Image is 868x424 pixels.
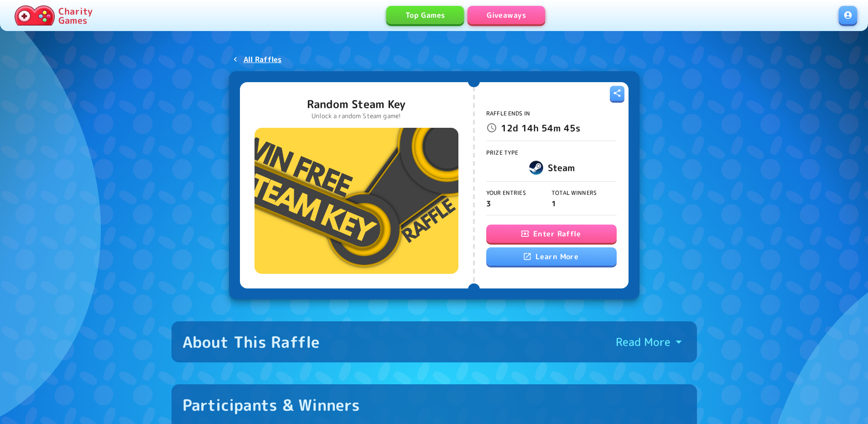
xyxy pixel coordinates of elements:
p: Unlock a random Steam game! [307,111,405,120]
span: Raffle Ends In [486,110,530,117]
a: Giveaways [468,6,545,24]
a: Charity Games [11,4,96,27]
div: About This Raffle [182,332,320,351]
span: Prize Type [486,149,519,157]
a: All Raffles [229,51,286,68]
a: Top Games [386,6,464,24]
p: 12d 14h 54m 45s [501,120,580,135]
a: Learn More [486,247,617,266]
p: Charity Games [58,6,93,25]
div: Participants & Winners [182,395,360,414]
span: Total Winners [551,189,597,197]
img: Charity.Games [15,5,55,26]
p: All Raffles [244,54,282,65]
button: About This RaffleRead More [172,321,697,362]
p: 3 [486,198,551,209]
p: Read More [616,335,670,349]
h6: Steam [548,160,575,175]
span: Your Entries [486,189,526,197]
img: Random Steam Key [255,128,458,274]
p: Random Steam Key [307,97,405,111]
button: Enter Raffle [486,225,617,243]
p: 1 [551,198,617,209]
